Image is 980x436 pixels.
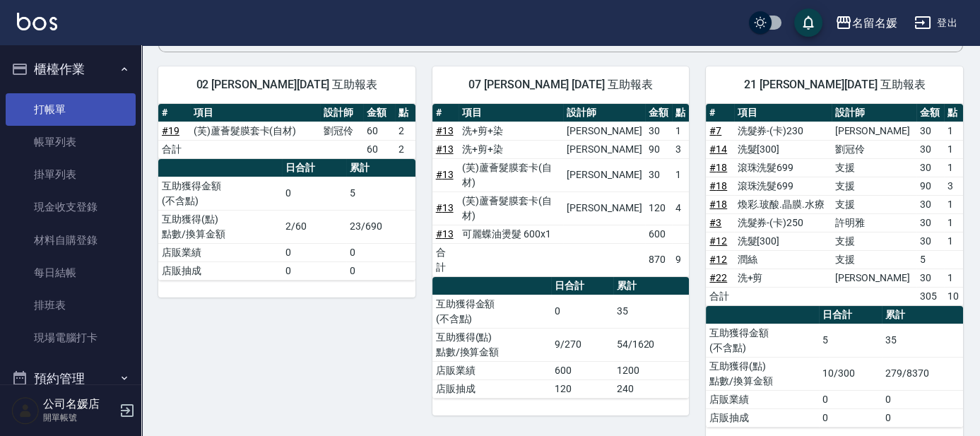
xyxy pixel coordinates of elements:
[6,289,136,322] a: 排班表
[819,390,882,408] td: 0
[459,104,563,122] th: 項目
[190,122,320,140] td: (芙)蘆薈髮膜套卡(自材)
[734,250,832,269] td: 潤絲
[551,328,613,361] td: 9/270
[882,306,963,324] th: 累計
[190,104,320,122] th: 項目
[320,122,363,140] td: 劉冠伶
[158,159,415,281] table: a dense table
[282,261,346,280] td: 0
[882,357,963,390] td: 279/8370
[709,162,727,173] a: #18
[916,140,944,158] td: 30
[459,140,563,158] td: 洗+剪+染
[672,140,689,158] td: 3
[734,269,832,287] td: 洗+剪
[613,361,690,379] td: 1200
[944,158,963,177] td: 1
[944,213,963,232] td: 1
[6,360,136,397] button: 預約管理
[551,277,613,295] th: 日合計
[43,397,115,411] h5: 公司名媛店
[944,140,963,158] td: 1
[436,169,454,180] a: #13
[734,140,832,158] td: 洗髮[300]
[734,122,832,140] td: 洗髮券-(卡)230
[852,14,897,32] div: 名留名媛
[563,122,645,140] td: [PERSON_NAME]
[709,235,727,247] a: #12
[158,104,415,159] table: a dense table
[158,140,190,158] td: 合計
[282,159,346,177] th: 日合計
[672,158,689,192] td: 1
[916,195,944,213] td: 30
[645,104,672,122] th: 金額
[11,396,40,425] img: Person
[363,104,395,122] th: 金額
[459,225,563,243] td: 可麗蝶油燙髮 600x1
[613,277,690,295] th: 累計
[944,287,963,305] td: 10
[706,324,819,357] td: 互助獲得金額 (不含點)
[17,13,57,30] img: Logo
[734,177,832,195] td: 滾珠洗髮699
[734,213,832,232] td: 洗髮券-(卡)250
[551,361,613,379] td: 600
[832,158,916,177] td: 支援
[882,324,963,357] td: 35
[158,243,282,261] td: 店販業績
[832,213,916,232] td: 許明雅
[282,243,346,261] td: 0
[944,269,963,287] td: 1
[709,254,727,265] a: #12
[832,177,916,195] td: 支援
[459,122,563,140] td: 洗+剪+染
[819,324,882,357] td: 5
[6,126,136,158] a: 帳單列表
[909,10,963,36] button: 登出
[432,295,551,328] td: 互助獲得金額 (不含點)
[706,287,733,305] td: 合計
[819,357,882,390] td: 10/300
[6,257,136,289] a: 每日結帳
[459,192,563,225] td: (芙)蘆薈髮膜套卡(自材)
[706,408,819,427] td: 店販抽成
[6,51,136,88] button: 櫃檯作業
[706,104,733,122] th: #
[363,122,395,140] td: 60
[672,104,689,122] th: 點
[282,177,346,210] td: 0
[449,78,673,92] span: 07 [PERSON_NAME] [DATE] 互助報表
[459,158,563,192] td: (芙)蘆薈髮膜套卡(自材)
[432,379,551,398] td: 店販抽成
[346,177,415,210] td: 5
[645,122,672,140] td: 30
[175,78,399,92] span: 02 [PERSON_NAME][DATE] 互助報表
[43,411,115,424] p: 開單帳號
[645,192,672,225] td: 120
[432,277,690,399] table: a dense table
[395,140,415,158] td: 2
[916,232,944,250] td: 30
[832,232,916,250] td: 支援
[395,104,415,122] th: 點
[551,379,613,398] td: 120
[944,104,963,122] th: 點
[432,328,551,361] td: 互助獲得(點) 點數/換算金額
[645,243,672,276] td: 870
[158,177,282,210] td: 互助獲得金額 (不含點)
[613,328,690,361] td: 54/1620
[432,243,459,276] td: 合計
[563,140,645,158] td: [PERSON_NAME]
[944,232,963,250] td: 1
[916,177,944,195] td: 90
[432,104,459,122] th: #
[645,225,672,243] td: 600
[645,140,672,158] td: 90
[832,195,916,213] td: 支援
[551,295,613,328] td: 0
[436,125,454,136] a: #13
[706,104,963,306] table: a dense table
[158,104,190,122] th: #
